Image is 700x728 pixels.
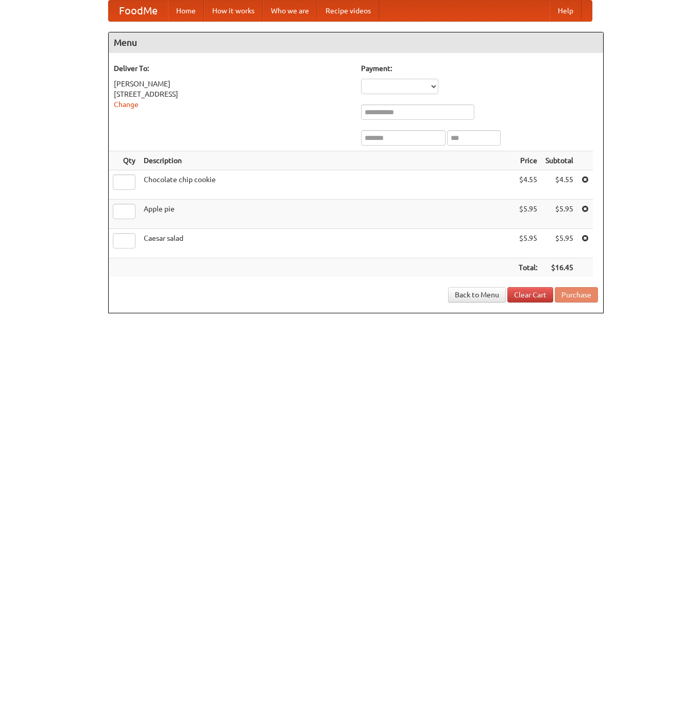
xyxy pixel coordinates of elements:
[515,151,541,170] th: Price
[541,170,577,200] td: $4.55
[140,151,515,170] th: Description
[515,229,541,258] td: $5.95
[541,258,577,277] th: $16.45
[555,287,598,303] button: Purchase
[541,200,577,229] td: $5.95
[109,151,140,170] th: Qty
[541,229,577,258] td: $5.95
[317,1,379,21] a: Recipe videos
[550,1,582,21] a: Help
[109,32,603,53] h4: Menu
[263,1,317,21] a: Who we are
[109,1,168,21] a: FoodMe
[515,200,541,229] td: $5.95
[361,63,598,74] h5: Payment:
[515,258,541,277] th: Total:
[140,170,515,200] td: Chocolate chip cookie
[114,89,351,99] div: [STREET_ADDRESS]
[507,287,553,303] a: Clear Cart
[204,1,263,21] a: How it works
[114,63,351,74] h5: Deliver To:
[168,1,204,21] a: Home
[140,229,515,258] td: Caesar salad
[114,79,351,89] div: [PERSON_NAME]
[515,170,541,200] td: $4.55
[541,151,577,170] th: Subtotal
[114,100,139,109] a: Change
[140,200,515,229] td: Apple pie
[448,287,506,303] a: Back to Menu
